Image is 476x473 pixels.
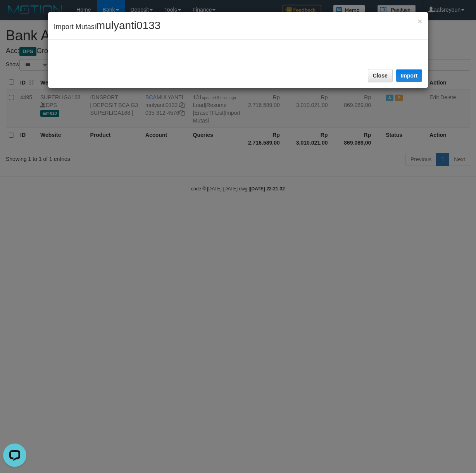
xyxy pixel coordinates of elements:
[54,23,161,31] span: Import Mutasi
[3,3,26,26] button: Open LiveChat chat widget
[368,69,393,82] button: Close
[396,69,423,82] button: Import
[417,17,422,25] button: Close
[96,19,161,31] span: mulyanti0133
[417,17,422,26] span: ×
